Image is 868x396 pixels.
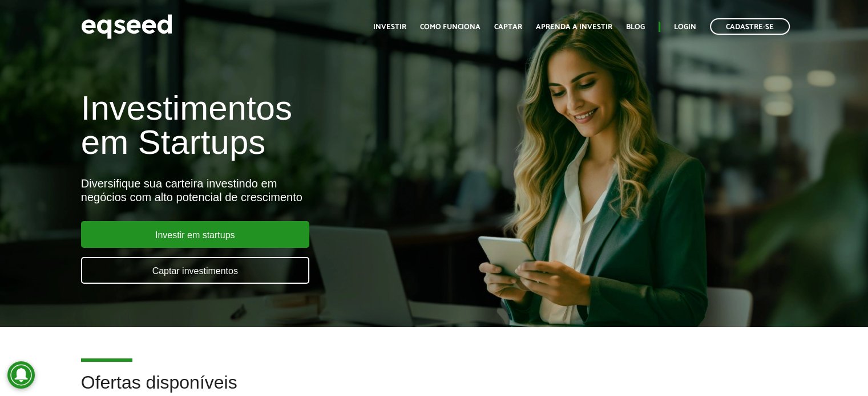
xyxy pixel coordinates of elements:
[81,221,309,248] a: Investir em startups
[494,23,522,31] a: Captar
[81,11,172,42] img: EqSeed
[81,91,498,160] h1: Investimentos em Startups
[81,257,309,284] a: Captar investimentos
[81,177,498,204] div: Diversifique sua carteira investindo em negócios com alto potencial de crescimento
[674,23,696,31] a: Login
[420,23,481,31] a: Como funciona
[536,23,612,31] a: Aprenda a investir
[626,23,645,31] a: Blog
[710,18,790,35] a: Cadastre-se
[373,23,406,31] a: Investir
